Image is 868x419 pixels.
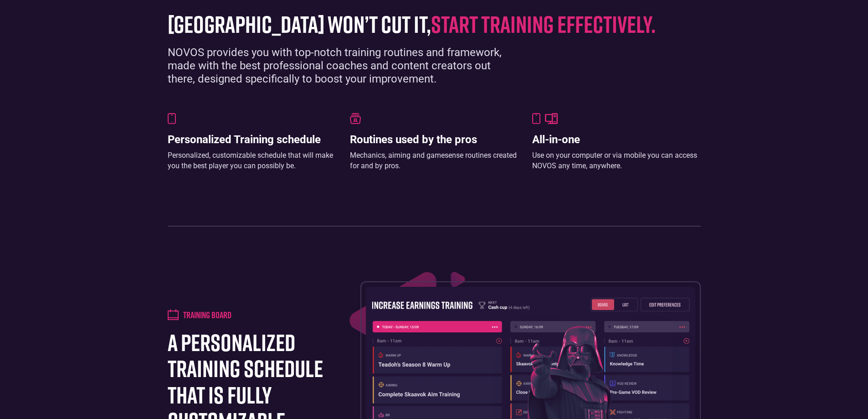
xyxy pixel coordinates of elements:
h4: Training board [183,309,231,320]
h3: All-in-one [532,133,701,146]
div: Mechanics, aiming and gamesense routines created for and by pros. [350,150,519,171]
h3: Personalized Training schedule [168,133,336,146]
span: start training effectively. [431,10,656,38]
div: Personalized, customizable schedule that will make you the best player you can possibly be. [168,150,336,171]
div: Use on your computer or via mobile you can access NOVOS any time, anywhere. [532,150,701,171]
h1: [GEOGRAPHIC_DATA] won’t cut it, [168,11,687,37]
h3: Routines used by the pros [350,133,519,146]
div: NOVOS provides you with top-notch training routines and framework, made with the best professiona... [168,46,519,85]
